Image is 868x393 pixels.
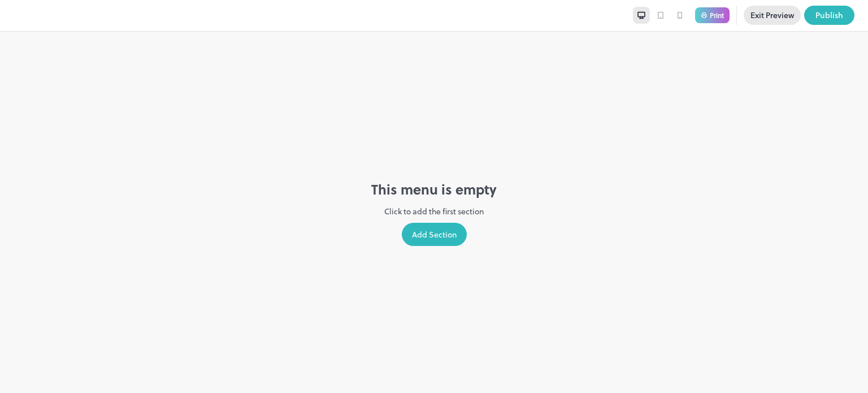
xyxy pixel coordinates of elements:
h6: This menu is empty [371,179,497,200]
div: Publish [815,9,843,21]
button: Publish [804,6,854,25]
p: Print [710,12,724,19]
p: Click to add the first section [384,205,484,217]
div: Add Section [402,223,467,246]
button: Exit Preview [744,6,801,25]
